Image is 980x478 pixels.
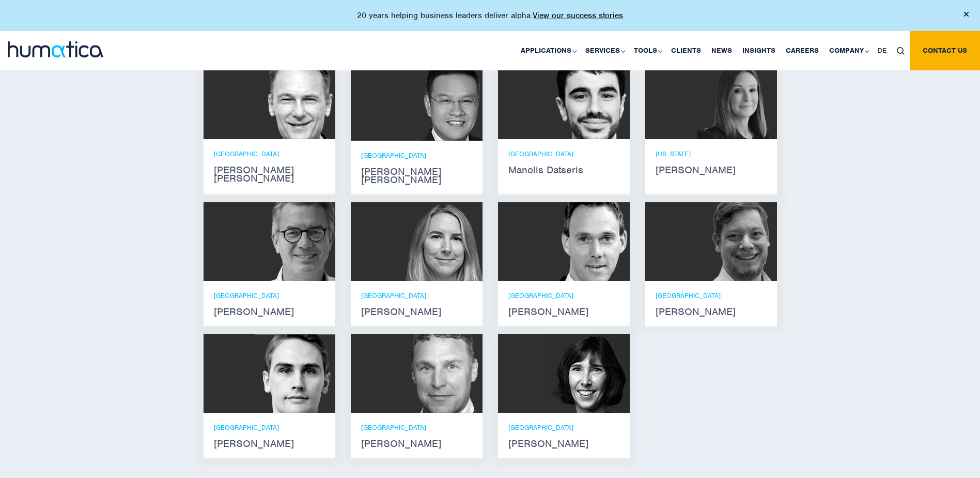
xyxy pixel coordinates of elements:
[255,202,335,281] img: Jan Löning
[873,31,892,70] a: DE
[629,31,666,70] a: Tools
[395,61,483,141] img: Jen Jee Chan
[781,31,824,70] a: Careers
[656,291,767,300] p: [GEOGRAPHIC_DATA]
[402,334,483,413] img: Bryan Turner
[214,166,325,183] strong: [PERSON_NAME] [PERSON_NAME]
[361,291,472,300] p: [GEOGRAPHIC_DATA]
[550,61,630,139] img: Manolis Datseris
[361,423,472,432] p: [GEOGRAPHIC_DATA]
[550,334,630,413] img: Karen Wright
[214,150,325,158] p: [GEOGRAPHIC_DATA]
[656,150,767,158] p: [US_STATE]
[706,31,737,70] a: News
[214,440,325,448] strong: [PERSON_NAME]
[878,46,886,55] span: DE
[508,166,619,174] strong: Manolis Datseris
[508,150,619,158] p: [GEOGRAPHIC_DATA]
[508,308,619,316] strong: [PERSON_NAME]
[255,61,335,139] img: Andros Payne
[656,308,767,316] strong: [PERSON_NAME]
[508,423,619,432] p: [GEOGRAPHIC_DATA]
[508,291,619,300] p: [GEOGRAPHIC_DATA]
[666,31,706,70] a: Clients
[255,334,335,413] img: Paul Simpson
[214,291,325,300] p: [GEOGRAPHIC_DATA]
[361,308,472,316] strong: [PERSON_NAME]
[361,440,472,448] strong: [PERSON_NAME]
[361,168,472,184] strong: [PERSON_NAME] [PERSON_NAME]
[656,166,767,174] strong: [PERSON_NAME]
[508,440,619,448] strong: [PERSON_NAME]
[697,202,777,281] img: Claudio Limacher
[516,31,580,70] a: Applications
[8,41,103,57] img: logo
[357,10,623,21] p: 20 years helping business leaders deliver alpha.
[824,31,873,70] a: Company
[580,31,629,70] a: Services
[910,31,980,70] a: Contact us
[697,61,777,139] img: Melissa Mounce
[737,31,781,70] a: Insights
[897,47,905,55] img: search_icon
[361,151,472,160] p: [GEOGRAPHIC_DATA]
[214,308,325,316] strong: [PERSON_NAME]
[214,423,325,432] p: [GEOGRAPHIC_DATA]
[550,202,630,281] img: Andreas Knobloch
[402,202,483,281] img: Zoë Fox
[533,10,623,21] a: View our success stories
